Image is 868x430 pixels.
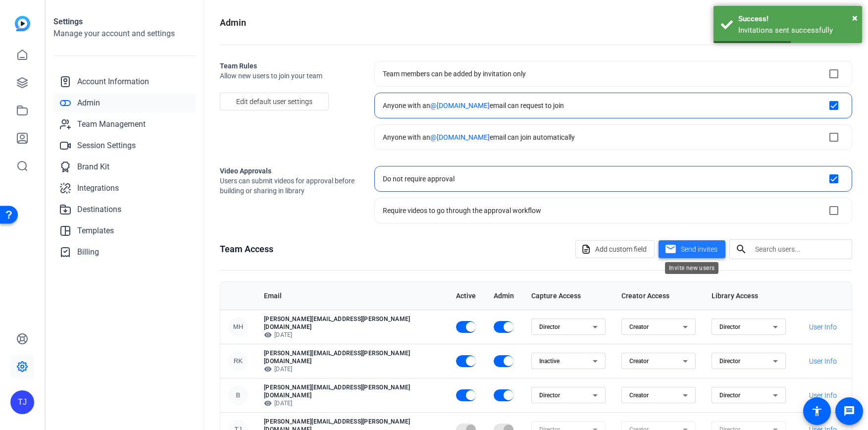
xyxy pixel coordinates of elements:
[15,16,30,31] img: blue-gradient.svg
[264,315,440,331] p: [PERSON_NAME][EMAIL_ADDRESS][PERSON_NAME][DOMAIN_NAME]
[383,132,575,142] div: Anyone with an email can join automatically
[77,118,146,130] span: Team Management
[77,182,119,194] span: Integrations
[236,92,312,111] span: Edit default user settings
[383,206,541,215] div: Require videos to go through the approval workflow
[220,176,358,196] span: Users can submit videos for approval before building or sharing in library
[539,358,560,365] span: Inactive
[53,200,196,219] a: Destinations
[738,13,855,25] div: Success!
[659,240,725,258] button: Send invites
[539,392,560,399] span: Director
[220,71,358,81] span: Allow new users to join your team
[719,358,740,365] span: Director
[523,282,613,310] th: Capture Access
[228,385,248,405] div: B
[53,114,196,134] a: Team Management
[10,390,34,414] div: TJ
[77,161,109,173] span: Brand Kit
[53,16,196,28] h1: Settings
[53,136,196,156] a: Session Settings
[264,331,272,339] mat-icon: visibility
[852,12,858,24] span: ×
[383,69,526,79] div: Team members can be added by invitation only
[719,392,740,399] span: Director
[665,262,718,274] div: Invite new users
[430,102,490,109] span: @[DOMAIN_NAME]
[486,282,523,310] th: Admin
[77,97,100,109] span: Admin
[811,405,823,417] mat-icon: accessibility
[809,322,837,332] span: User Info
[264,349,440,365] p: [PERSON_NAME][EMAIL_ADDRESS][PERSON_NAME][DOMAIN_NAME]
[664,243,677,256] mat-icon: mail
[802,352,844,370] button: User Info
[843,405,855,417] mat-icon: message
[383,174,455,184] div: Do not require approval
[809,390,837,400] span: User Info
[448,282,486,310] th: Active
[77,225,114,237] span: Templates
[539,323,560,330] span: Director
[53,242,196,262] a: Billing
[629,358,649,365] span: Creator
[629,392,649,399] span: Creator
[77,246,99,258] span: Billing
[220,242,273,256] h1: Team Access
[430,133,490,141] span: @[DOMAIN_NAME]
[53,72,196,92] a: Account Information
[77,76,149,88] span: Account Information
[264,383,440,399] p: [PERSON_NAME][EMAIL_ADDRESS][PERSON_NAME][DOMAIN_NAME]
[264,331,440,339] p: [DATE]
[77,140,136,152] span: Session Settings
[220,93,329,110] button: Edit default user settings
[729,243,753,255] mat-icon: search
[755,243,844,255] input: Search users...
[53,178,196,198] a: Integrations
[852,10,858,25] button: Close
[802,318,844,336] button: User Info
[383,101,564,110] div: Anyone with an email can request to join
[802,386,844,404] button: User Info
[256,282,448,310] th: Email
[53,28,196,40] h2: Manage your account and settings
[264,399,272,407] mat-icon: visibility
[264,365,272,373] mat-icon: visibility
[595,240,647,259] span: Add custom field
[53,221,196,241] a: Templates
[220,61,358,71] h2: Team Rules
[681,244,717,255] span: Send invites
[220,16,246,30] h1: Admin
[228,317,248,337] div: MH
[77,204,121,215] span: Destinations
[264,399,440,407] p: [DATE]
[809,356,837,366] span: User Info
[629,323,649,330] span: Creator
[738,25,855,36] div: Invitations sent successfully
[220,166,358,176] h2: Video Approvals
[719,323,740,330] span: Director
[613,282,704,310] th: Creator Access
[53,93,196,113] a: Admin
[228,351,248,371] div: RK
[575,240,655,258] button: Add custom field
[704,282,794,310] th: Library Access
[53,157,196,177] a: Brand Kit
[264,365,440,373] p: [DATE]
